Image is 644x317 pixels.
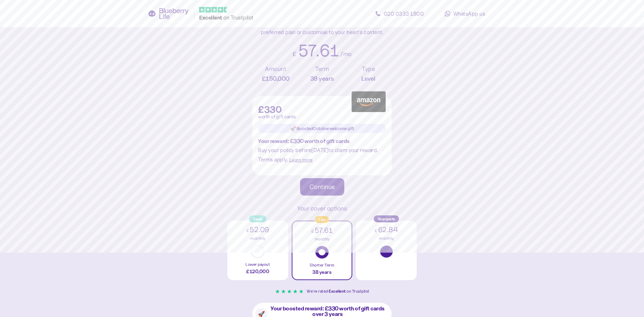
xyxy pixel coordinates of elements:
[300,178,344,196] button: Continue
[297,204,347,213] div: Your cover options
[227,224,288,236] div: 52.09
[258,105,281,114] span: £330
[298,42,339,59] div: 57.61
[378,216,395,222] span: Your quote
[292,268,352,276] div: 38 years
[270,306,385,317] span: Your boosted reward: £330 worth of gift cards over 3 years
[258,311,265,317] span: 🚀
[453,10,485,17] span: WhatsApp us
[204,19,440,37] div: We've crunched the numbers and voilà - we're able to offer you cover! Now it's time to pick your ...
[340,49,352,59] div: /mo
[227,268,288,275] div: £120,000
[309,184,335,190] div: Continue
[433,7,496,21] a: WhatsApp us
[292,236,352,243] div: monthly
[289,157,313,163] span: Learn more
[223,14,253,21] span: on Trustpilot
[362,64,375,74] div: Type
[356,235,417,242] div: monthly
[265,64,286,74] div: Amount
[368,7,431,21] a: 020 0333 1800
[329,288,346,294] span: Excellent
[311,229,314,234] span: £
[307,288,369,295] div: We're rated on Trustpilot
[275,287,304,296] div: ★ ★ ★ ★ ★
[315,64,329,74] div: Term
[258,146,378,163] span: Buy your policy before [DATE] to claim your reward. Terms apply.
[262,74,290,83] div: £ 150,000
[310,74,334,83] div: 38 years
[227,261,288,268] div: Lower payout
[258,138,386,144] div: Your reward: £330 worth of gift cards
[351,91,386,112] img: Amazon
[258,114,296,119] span: worth of gift cards
[199,14,223,21] span: Excellent ️
[319,216,325,223] span: Lite
[292,225,352,236] div: 57.61
[375,228,377,233] span: £
[290,124,354,133] span: 🚀 Boosted October welcome gift
[384,10,424,17] span: 020 0333 1800
[292,49,297,59] div: £
[292,262,352,269] div: Shorter Term
[361,74,376,83] div: Level
[227,235,288,242] div: monthly
[356,224,417,236] div: 62.84
[253,216,262,222] span: Saver
[246,228,249,233] span: £
[289,156,313,164] button: Learn more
